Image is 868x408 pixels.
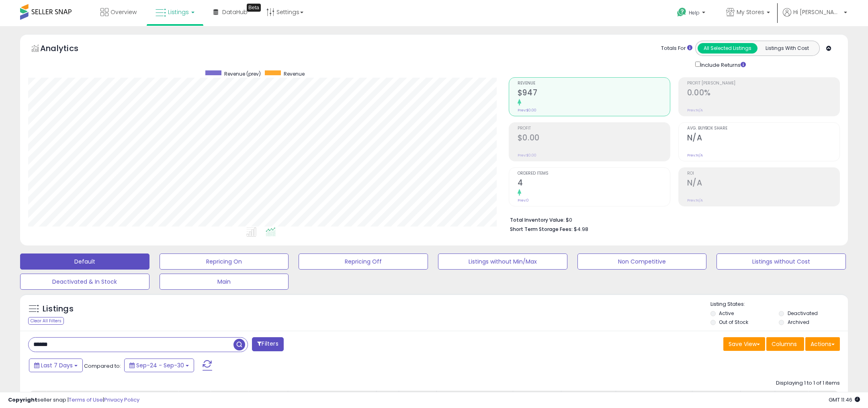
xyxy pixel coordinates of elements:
span: Compared to: [84,362,121,370]
button: Listings without Cost [717,253,846,270]
span: Ordered Items [518,171,670,176]
span: Revenue (prev) [224,70,261,77]
h2: $0.00 [518,133,670,144]
span: Revenue [518,81,670,86]
label: Deactivated [788,310,818,317]
b: Total Inventory Value: [510,216,565,223]
span: Revenue [284,70,305,77]
li: $0 [510,214,834,224]
small: Prev: $0.00 [518,108,536,113]
button: Default [20,253,149,270]
span: 2025-10-10 11:46 GMT [829,396,860,404]
button: Main [160,274,289,290]
small: Prev: N/A [687,198,703,203]
span: Help [689,9,700,16]
button: Last 7 Days [29,359,83,372]
div: Totals For [661,45,692,52]
button: Filters [252,337,283,351]
span: Profit [518,126,670,131]
label: Active [719,310,734,317]
small: Prev: $0.00 [518,153,536,158]
span: Last 7 Days [41,361,73,369]
i: Get Help [677,7,687,17]
div: seller snap | | [8,396,139,404]
h2: 0.00% [687,88,839,99]
span: Listings [168,8,189,16]
span: Columns [772,340,797,348]
label: Archived [788,319,809,326]
button: Actions [805,337,840,351]
p: Listing States: [710,301,848,308]
small: Prev: N/A [687,153,703,158]
h2: N/A [687,133,839,144]
button: Save View [723,337,765,351]
button: Listings With Cost [757,43,817,54]
small: Prev: 0 [518,198,529,203]
small: Prev: N/A [687,108,703,113]
span: DataHub [222,8,248,16]
button: Columns [766,337,804,351]
div: Displaying 1 to 1 of 1 items [776,379,840,387]
button: Sep-24 - Sep-30 [124,359,194,372]
button: Deactivated & In Stock [20,274,149,290]
h5: Analytics [40,43,94,56]
h5: Listings [43,303,74,315]
h2: $947 [518,88,670,99]
a: Hi [PERSON_NAME] [783,8,847,26]
span: Hi [PERSON_NAME] [793,8,841,16]
h2: N/A [687,178,839,189]
a: Help [671,1,713,26]
span: $4.98 [574,225,588,233]
span: Profit [PERSON_NAME] [687,81,839,86]
button: Repricing On [160,253,289,270]
b: Short Term Storage Fees: [510,226,573,233]
a: Terms of Use [69,396,103,404]
span: Overview [111,8,137,16]
h2: 4 [518,178,670,189]
div: Tooltip anchor [247,4,261,12]
span: Avg. Buybox Share [687,126,839,131]
button: Listings without Min/Max [438,253,567,270]
button: All Selected Listings [698,43,757,54]
div: Include Returns [689,60,755,69]
label: Out of Stock [719,319,748,326]
a: Privacy Policy [104,396,139,404]
span: Sep-24 - Sep-30 [136,361,184,369]
span: My Stores [737,8,764,16]
strong: Copyright [8,396,37,404]
span: ROI [687,171,839,176]
button: Repricing Off [299,253,428,270]
button: Non Competitive [577,253,707,270]
div: Clear All Filters [28,317,64,325]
